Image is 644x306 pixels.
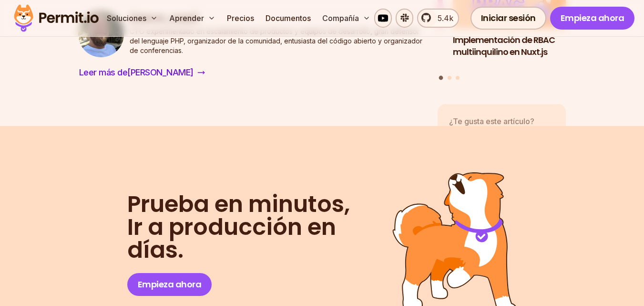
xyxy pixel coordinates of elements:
font: Aprender [169,13,204,23]
font: Documentos [266,13,311,23]
font: Empieza ahora [561,12,624,24]
font: Implementación de RBAC multiinquilino en Nuxt.js [453,34,555,58]
a: Leer más de[PERSON_NAME] [78,65,206,80]
a: Empieza ahora [550,7,635,30]
a: Documentos [262,9,315,28]
button: Soluciones [103,9,162,28]
a: Iniciar sesión [470,7,546,30]
a: 5.4k [417,9,459,28]
font: Leer más de [79,67,128,77]
button: Compañía [318,9,374,28]
img: Logotipo del permiso [10,2,103,34]
font: Iniciar sesión [481,12,536,24]
font: Prueba en minutos, [127,188,350,220]
font: 5.4k [438,13,453,23]
font: Empieza ahora [138,278,202,290]
font: Precios [227,13,254,23]
font: Soluciones [107,13,146,23]
font: ¿Te gusta este artículo? [449,116,534,126]
font: [PERSON_NAME] [127,67,194,77]
a: Empieza ahora [127,273,212,296]
button: Aprender [165,9,219,28]
font: CTO experimentado en escalamiento de productos y equipos de desarrollo, gran defensor del lenguaj... [130,27,422,54]
font: Compañía [322,13,359,23]
font: Ir a producción en días. [127,211,336,266]
button: Ir a la diapositiva 2 [448,76,451,80]
a: Precios [223,9,258,28]
button: Ir a la diapositiva 3 [456,76,460,80]
button: Ir a la diapositiva 1 [439,75,443,80]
